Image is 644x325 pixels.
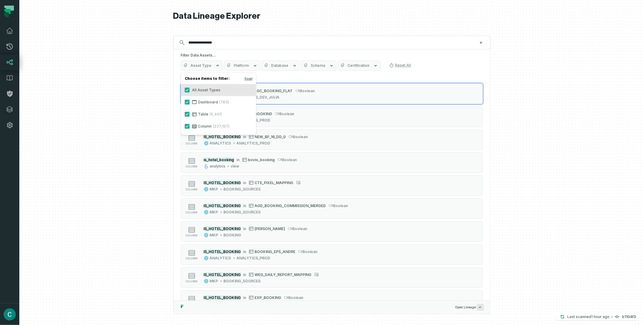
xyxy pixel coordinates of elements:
[181,129,483,150] button: columnIS_HOTEL_BOOKINGinNEW_BF_16_DD_0booleanANALYTICSANALYTICS_PROD
[280,112,294,116] span: boolean
[261,60,300,71] button: Database
[255,295,281,300] span: EXP_BOOKING
[181,267,483,288] button: columnIS_HOTEL_BOOKINGinWEG_DAILY_REPORT_MAPPINGMKPBOOKING_SOURCES
[567,314,610,320] p: Last scanned
[210,210,218,215] div: MKP
[181,198,483,219] button: columnIS_HOTEL_BOOKINGinAGD_BOOKING_COMMISSION_MERGEDbooleanMKPBOOKING_SOURCES
[181,83,483,104] button: columnIS_HOTEL_BOOKINGinLGC_BOOKING_FLATbooleanANALYTICSANALYTICS_DEV_JULIA
[255,112,272,116] span: BOOKING
[185,100,190,105] button: Dashboard(783)
[231,164,239,169] div: view
[333,203,348,208] span: boolean
[243,203,246,208] span: in
[181,290,483,311] button: columnIS_HOTEL_BOOKINGinEXP_BOOKINGbooleanMKPBOOKING
[243,135,246,139] span: in
[181,106,483,127] button: columnIS_HOTEL_BOOKINGinBOOKINGbooleanANALYTICSANALYTICS_PROD
[303,249,318,254] span: boolean
[181,84,256,96] label: All Asset Types
[255,272,312,277] span: WEG_DAILY_REPORT_MAPPING
[181,221,483,242] button: columnIS_HOTEL_BOOKINGin[PERSON_NAME]booleanMKPBOOKING
[210,141,231,146] div: ANALYTICS
[181,75,256,84] h4: Choose items to filter:
[210,256,231,261] div: ANALYTICS
[248,158,275,162] span: bovio_booking
[210,112,222,117] span: (6,441)
[282,158,297,162] span: boolean
[191,63,212,68] span: Asset Type
[243,249,246,254] span: in
[224,210,261,215] div: BOOKING_SOURCES
[173,11,490,21] h1: Data Lineage Explorer
[293,226,307,231] span: boolean
[224,279,261,284] div: BOOKING_SOURCES
[181,120,256,132] label: Column
[300,89,315,93] span: boolean
[181,96,256,108] label: Dashboard
[224,60,260,71] button: Platform
[204,295,241,300] mark: IS_HOTEL_BOOKING
[455,304,484,311] span: Open Lineage
[387,60,414,70] button: Reset All
[255,226,285,231] span: [PERSON_NAME]
[224,187,261,192] div: BOOKING_SOURCES
[186,165,198,168] span: column
[185,124,190,129] button: Column(237,107)
[186,280,198,283] span: column
[181,175,483,196] button: columnIS_HOTEL_BOOKINGinCTE_PIXEL_MAPPINGMKPBOOKING_SOURCES
[181,108,256,120] label: Table
[174,74,490,301] div: Suggestions
[237,141,271,146] div: ANALYTICS_PROD
[255,89,293,93] span: LGC_BOOKING_FLAT
[245,76,252,81] button: Reset
[181,152,483,173] button: columnis_hotel_bookinginbovio_bookingbooleananalyticsview
[186,257,198,260] span: column
[622,315,636,319] h4: b1104f3
[271,63,289,68] span: Database
[255,203,326,208] span: AGD_BOOKING_COMMISSION_MERGED
[289,295,303,300] span: boolean
[186,234,198,237] span: column
[301,60,337,71] button: Schema
[210,233,218,238] div: MKP
[243,180,246,185] span: in
[186,211,198,214] span: column
[255,180,293,185] span: CTE_PIXEL_MAPPING
[204,272,241,277] mark: IS_HOTEL_BOOKING
[210,279,218,284] div: MKP
[255,249,296,254] span: BOOKING_EPS_ANDRE
[181,244,483,265] button: columnIS_HOTEL_BOOKINGinBOOKING_EPS_ANDREbooleanANALYTICSANALYTICS_PROD
[348,63,370,68] span: Certification
[243,295,246,300] span: in
[185,112,190,117] button: Table(6,441)
[237,95,280,100] div: ANALYTICS_DEV_JULIA
[204,158,234,162] mark: is_hotel_booking
[338,60,381,71] button: Certification
[234,63,249,68] span: Platform
[181,60,223,71] button: Asset Type
[224,233,241,238] div: BOOKING
[556,313,639,320] button: Last scanned[DATE] 11:22:17b1104f3
[210,164,226,169] div: analytics
[293,135,308,139] span: boolean
[591,314,610,319] relative-time: Sep 19, 2025, 11:22 AM GMT+2
[204,249,241,254] mark: IS_HOTEL_BOOKING
[204,135,241,139] mark: IS_HOTEL_BOOKING
[210,187,218,192] div: MKP
[219,100,229,105] span: (783)
[181,53,483,58] h5: Filter Data Assets...
[311,63,325,68] span: Schema
[185,88,190,93] button: All Asset Types
[186,188,198,191] span: column
[204,226,241,231] mark: IS_HOTEL_BOOKING
[478,40,484,46] button: Clear search query
[237,256,271,261] div: ANALYTICS_PROD
[237,158,240,162] span: in
[204,180,241,185] mark: IS_HOTEL_BOOKING
[186,142,198,145] span: column
[204,203,241,208] mark: IS_HOTEL_BOOKING
[243,226,246,231] span: in
[243,272,246,277] span: in
[4,308,16,320] img: avatar of Cristian Gomez
[255,135,286,139] span: NEW_BF_16_DD_0
[213,124,229,129] span: (237,107)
